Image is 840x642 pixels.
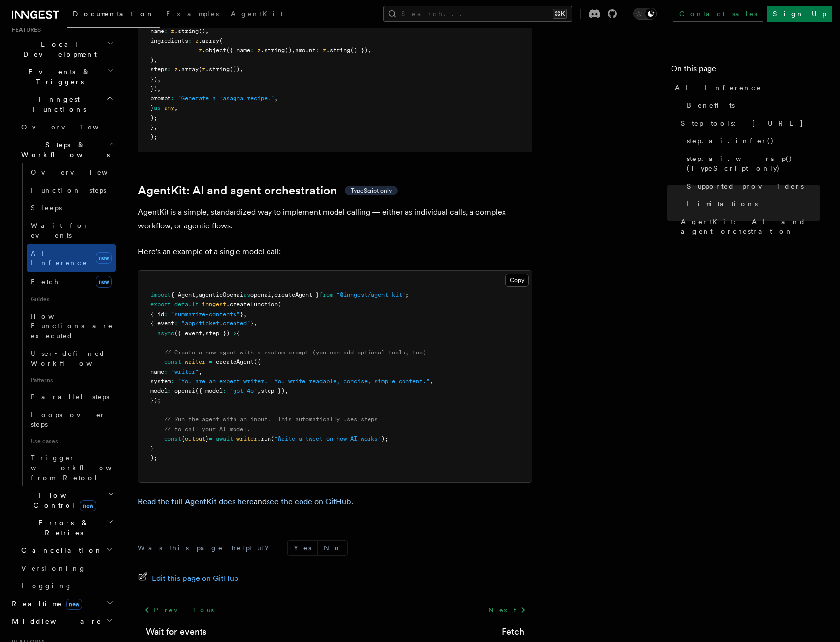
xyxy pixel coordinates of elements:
span: }) [150,76,157,83]
span: AI Inference [675,83,762,93]
span: model [150,387,168,394]
span: AgentKit: AI and agent orchestration [681,217,820,236]
a: Fetchnew [27,272,116,291]
span: Errors & Retries [17,518,107,538]
a: Supported providers [683,177,820,195]
span: .string [205,66,230,73]
span: .createFunction [226,301,278,308]
span: : [223,387,226,394]
span: AgentKit [231,10,283,18]
span: ) [150,57,154,64]
span: = [209,358,212,365]
span: , [157,85,161,92]
span: Events & Triggers [8,67,107,87]
span: "Write a tweet on how AI works" [274,435,381,442]
span: inngest [202,301,226,308]
span: Examples [166,10,219,18]
span: createAgent [216,358,254,365]
div: Steps & Workflows [17,163,116,486]
a: Contact sales [673,6,763,22]
span: , [274,95,278,102]
span: ingredients [150,37,188,44]
span: name [150,368,164,375]
a: Trigger workflows from Retool [27,449,116,486]
a: see the code on GitHub [267,497,351,506]
button: Steps & Workflows [17,136,116,163]
span: , [202,330,205,337]
span: , [292,47,295,54]
button: Middleware [8,612,116,630]
span: export [150,301,171,308]
span: , [157,76,161,83]
a: Examples [160,3,225,27]
span: ; [405,291,409,298]
span: How Functions are executed [31,312,113,340]
span: Parallel steps [31,393,109,401]
span: steps [150,66,168,73]
span: : [316,47,319,54]
span: , [368,47,371,54]
span: Documentation [73,10,154,18]
span: Features [8,26,41,33]
button: Errors & Retries [17,514,116,542]
span: // Run the agent with an input. This automatically uses steps [164,416,378,423]
span: , [154,57,157,64]
span: step }) [205,330,230,337]
button: Copy [505,274,529,287]
span: Flow Control [17,490,108,510]
button: Inngest Functions [8,91,116,118]
span: Function steps [31,186,106,194]
span: .run [257,435,271,442]
span: Fetch [31,278,59,286]
span: .array [199,37,219,44]
button: Realtimenew [8,595,116,612]
p: Here's an example of a single model call: [138,245,532,258]
span: Local Development [8,39,107,59]
span: ({ event [174,330,202,337]
span: "You are an expert writer. You write readable, concise, simple content." [178,378,430,385]
span: Versioning [21,564,86,572]
span: , [240,66,243,73]
span: Overview [21,123,123,131]
a: Sign Up [767,6,832,22]
span: ); [381,435,388,442]
span: from [319,291,333,298]
span: : [174,320,178,327]
span: system [150,378,171,385]
a: AgentKit: AI and agent orchestrationTypeScript only [138,184,398,197]
kbd: ⌘K [553,9,567,19]
span: Cancellation [17,546,102,555]
a: Logging [17,577,116,595]
span: ()) [230,66,240,73]
span: } [150,445,154,452]
span: } [205,435,209,442]
span: , [205,28,209,34]
a: Benefits [683,96,820,114]
p: and . [138,495,532,509]
button: Yes [288,541,317,555]
span: ({ model [195,387,223,394]
span: } [240,311,243,318]
span: default [174,301,199,308]
span: TypeScript only [351,187,392,194]
a: Wait for events [146,625,206,639]
span: : [171,378,174,385]
span: } [150,104,154,111]
a: Wait for events [27,217,116,244]
span: , [199,368,202,375]
a: Fetch [502,625,524,639]
span: .string [261,47,285,54]
span: async [157,330,174,337]
button: Toggle dark mode [633,8,657,20]
span: : [250,47,254,54]
span: ( [199,66,202,73]
span: any [164,104,174,111]
span: , [195,291,199,298]
span: .object [202,47,226,54]
a: step.ai.wrap() (TypeScript only) [683,150,820,177]
span: amount [295,47,316,54]
span: : [164,368,168,375]
span: : [188,37,192,44]
span: Edit this page on GitHub [152,572,239,585]
span: const [164,435,181,442]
